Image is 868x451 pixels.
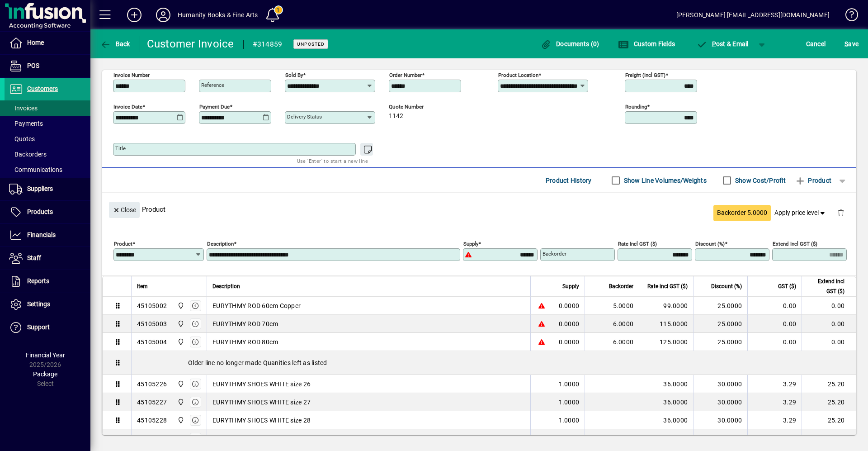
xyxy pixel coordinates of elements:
td: 25.20 [802,393,856,411]
button: Cancel [804,36,828,52]
button: Save [842,36,861,52]
button: Profile [149,7,178,23]
mat-label: Invoice number [113,72,150,78]
span: ost & Email [696,40,749,47]
a: Knowledge Base [839,2,857,31]
span: 6.0000 [613,319,634,328]
td: 3.29 [747,411,802,429]
span: POS [27,62,39,69]
span: Description [212,281,240,291]
span: GST ($) [778,281,796,291]
button: Product History [542,172,595,189]
a: POS [5,55,90,77]
mat-label: Extend incl GST ($) [773,241,817,247]
span: Extend incl GST ($) [807,276,844,296]
div: 36.0000 [645,416,688,425]
div: 36.0000 [645,398,688,407]
span: 1.0000 [559,380,580,389]
span: 5.0000 [613,301,634,310]
span: Quotes [9,135,35,142]
td: 0.00 [802,333,856,351]
div: 45105228 [137,416,167,425]
div: Humanity Books & Fine Arts [178,8,258,22]
span: 1142 [389,113,403,120]
span: Humanity Books & Fine Art Supplies [175,337,185,347]
mat-label: Discount (%) [695,241,725,247]
a: Home [5,32,90,54]
span: Item [137,281,148,291]
span: Communications [9,166,62,173]
td: 25.0000 [693,297,747,315]
td: 0.00 [747,333,802,351]
span: Home [27,39,44,46]
div: Product [102,193,856,226]
span: Humanity Books & Fine Art Supplies [175,397,185,407]
mat-label: Supply [463,241,478,247]
span: EURYTHMY ROD 70cm [212,319,278,328]
td: 0.00 [802,297,856,315]
a: Suppliers [5,178,90,200]
mat-label: Rate incl GST ($) [618,241,657,247]
span: Quote number [389,104,443,110]
span: EURYTHMY ROD 60cm Copper [212,301,301,310]
span: Customers [27,85,58,92]
span: 1.0000 [559,398,580,407]
div: 36.0000 [645,380,688,389]
span: Humanity Books & Fine Art Supplies [175,301,185,311]
mat-label: Payment due [199,104,230,110]
a: Payments [5,116,90,131]
app-page-header-button: Back [90,36,140,52]
span: Apply price level [774,208,827,218]
td: 30.0000 [693,393,747,411]
td: 30.0000 [693,411,747,429]
td: 25.20 [802,429,856,447]
button: Close [109,202,140,218]
td: 25.0000 [693,333,747,351]
mat-label: Rounding [625,104,647,110]
a: Reports [5,270,90,293]
span: Backorders [9,151,47,158]
button: Documents (0) [538,36,602,52]
mat-label: Product location [498,72,538,78]
div: 45105002 [137,301,167,310]
span: EURYTHMY SHOES WHITE size 26 [212,380,311,389]
span: 6.0000 [613,337,634,347]
div: 45105004 [137,337,167,347]
span: ave [844,37,859,51]
div: #314859 [253,37,283,52]
span: Back [100,40,130,47]
td: 30.0000 [693,375,747,393]
span: Documents (0) [541,40,599,47]
div: Older line no longer made Quanities left as listed [132,351,856,375]
button: Post & Email [692,36,753,52]
span: 0.0000 [559,301,580,310]
span: Financial Year [26,351,65,359]
a: Invoices [5,100,90,116]
td: 3.29 [747,393,802,411]
button: Product [790,172,836,189]
td: 3.29 [747,429,802,447]
a: Backorders [5,147,90,162]
span: Humanity Books & Fine Art Supplies [175,319,185,329]
span: Product History [546,173,592,188]
span: Cancel [806,37,826,51]
div: 45105003 [137,319,167,328]
span: Humanity Books & Fine Art Supplies [175,433,185,443]
span: Products [27,208,53,215]
span: 1.0000 [559,434,580,443]
td: 0.00 [747,315,802,333]
span: EURYTHMY SHOES WHITE size 28 [212,416,311,425]
span: 0.0000 [559,319,580,328]
label: Show Line Volumes/Weights [622,176,707,185]
span: Payments [9,120,43,127]
span: Rate incl GST ($) [647,281,688,291]
a: Communications [5,162,90,177]
mat-label: Description [207,241,234,247]
a: Staff [5,247,90,270]
span: Package [33,370,57,378]
span: Staff [27,254,41,261]
div: 99.0000 [645,301,688,310]
span: Supply [562,281,579,291]
span: Reports [27,277,49,285]
mat-label: Title [115,145,126,152]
